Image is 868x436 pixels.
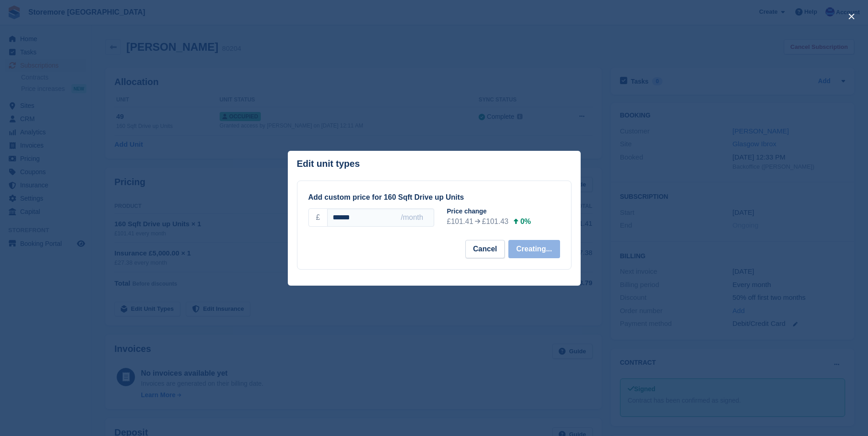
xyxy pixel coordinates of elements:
[508,240,560,258] button: Creating...
[447,207,567,216] div: Price change
[297,159,360,169] p: Edit unit types
[520,216,531,227] div: 0%
[447,216,474,227] div: £101.41
[465,240,505,258] button: Cancel
[308,192,560,203] div: Add custom price for 160 Sqft Drive up Units
[482,216,508,227] div: £101.43
[844,9,859,24] button: close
